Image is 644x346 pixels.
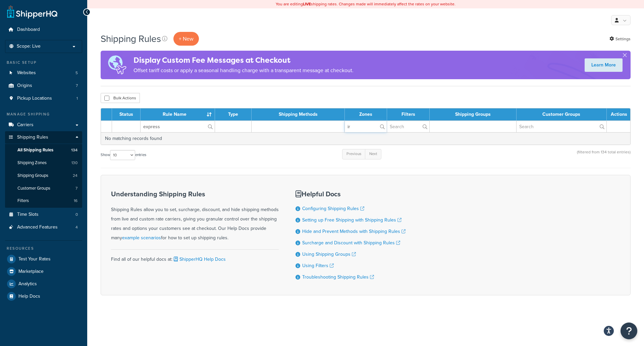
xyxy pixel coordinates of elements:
[75,212,78,217] span: 0
[5,253,82,265] a: Test Your Rates
[173,32,199,46] p: + New
[75,70,78,76] span: 5
[74,198,77,204] span: 16
[73,173,77,179] span: 24
[133,55,354,66] h4: Display Custom Fee Messages at Checkout
[111,249,279,264] div: Find all of our helpful docs at:
[18,294,40,299] span: Help Docs
[365,149,381,159] a: Next
[141,121,215,132] input: Search
[17,160,47,166] span: Shipping Zones
[517,121,606,132] input: Search
[302,274,374,281] a: Troubleshooting Shipping Rules
[17,96,52,101] span: Pickup Locations
[17,212,39,217] span: Time Slots
[5,80,82,92] li: Origins
[5,157,82,169] li: Shipping Zones
[17,70,36,76] span: Websites
[75,225,78,230] span: 4
[345,121,387,132] input: Search
[17,198,29,204] span: Filters
[18,256,51,262] span: Test Your Rates
[5,169,82,182] li: Shipping Groups
[110,150,135,160] select: Showentries
[172,256,226,263] a: ShipperHQ Help Docs
[75,186,77,191] span: 7
[101,150,146,160] label: Show entries
[302,216,401,224] a: Setting up Free Shipping with Shipping Rules
[621,323,637,339] button: Open Resource Center
[17,186,50,191] span: Customer Groups
[5,195,82,207] li: Filters
[18,281,37,287] span: Analytics
[5,157,82,169] a: Shipping Zones 130
[5,67,82,79] li: Websites
[71,160,77,166] span: 130
[5,182,82,195] li: Customer Groups
[302,205,364,212] a: Configuring Shipping Rules
[345,108,387,120] th: Zones
[302,251,356,258] a: Using Shipping Groups
[5,60,82,65] div: Basic Setup
[17,122,34,128] span: Carriers
[5,119,82,131] a: Carriers
[5,195,82,207] a: Filters 16
[5,182,82,195] a: Customer Groups 7
[122,234,161,241] a: example scenarios
[303,1,311,7] b: LIVE
[71,147,77,153] span: 134
[5,144,82,156] li: All Shipping Rules
[517,108,607,120] th: Customer Groups
[111,190,279,198] h3: Understanding Shipping Rules
[609,34,631,44] a: Settings
[5,144,82,156] a: All Shipping Rules 134
[5,221,82,234] a: Advanced Features 4
[387,121,429,132] input: Search
[141,108,215,120] th: Rule Name : activate to sort column ascending
[607,108,630,120] th: Actions
[5,246,82,251] div: Resources
[5,265,82,278] a: Marketplace
[296,190,406,198] h3: Helpful Docs
[5,23,82,36] a: Dashboard
[302,262,334,269] a: Using Filters
[577,148,631,163] div: (filtered from 134 total entries)
[17,173,48,179] span: Shipping Groups
[342,149,366,159] a: Previous
[5,131,82,208] li: Shipping Rules
[252,108,344,120] th: Shipping Methods
[18,269,44,275] span: Marketplace
[5,208,82,221] a: Time Slots 0
[76,83,78,89] span: 7
[5,290,82,302] a: Help Docs
[5,111,82,117] div: Manage Shipping
[7,5,57,18] a: ShipperHQ Home
[111,190,279,243] div: Shipping Rules allow you to set, surcharge, discount, and hide shipping methods from live and cus...
[5,169,82,182] a: Shipping Groups 24
[5,80,82,92] a: Origins 7
[430,108,516,120] th: Shipping Groups
[17,27,40,33] span: Dashboard
[101,132,630,145] td: No matching records found
[17,225,58,230] span: Advanced Features
[101,93,140,103] button: Bulk Actions
[302,228,406,235] a: Hide and Prevent Methods with Shipping Rules
[101,51,133,79] img: duties-banner-06bc72dcb5fe05cb3f9472aba00be2ae8eb53ab6f0d8bb03d382ba314ac3c341.png
[17,147,53,153] span: All Shipping Rules
[17,135,48,140] span: Shipping Rules
[112,108,141,120] th: Status
[5,221,82,234] li: Advanced Features
[133,66,354,75] p: Offset tariff costs or apply a seasonal handling charge with a transparent message at checkout.
[302,239,400,246] a: Surcharge and Discount with Shipping Rules
[5,92,82,105] li: Pickup Locations
[17,44,41,49] span: Scope: Live
[76,96,78,101] span: 1
[5,278,82,290] a: Analytics
[585,58,623,72] a: Learn More
[5,67,82,79] a: Websites 5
